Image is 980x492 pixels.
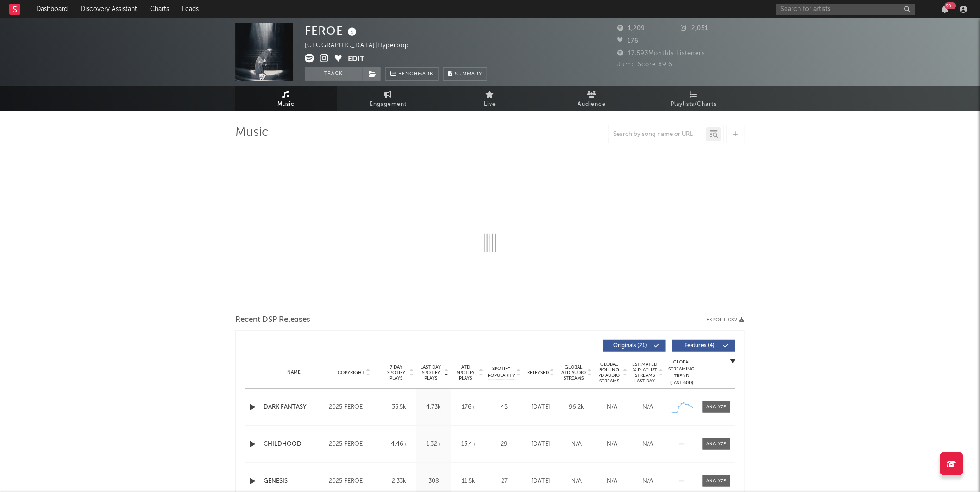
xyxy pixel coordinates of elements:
[617,38,639,44] span: 176
[264,403,324,412] a: DARK FANTASY
[561,477,592,486] div: N/A
[632,477,663,486] div: N/A
[455,72,482,77] span: Summary
[329,402,379,413] div: 2025 FEROE
[706,317,745,323] button: Export CSV
[632,362,658,384] span: Estimated % Playlist Streams Last Day
[264,477,324,486] a: GENESIS
[305,67,363,81] button: Track
[678,343,721,349] span: Features ( 4 )
[348,54,364,65] button: Edit
[632,440,663,449] div: N/A
[398,69,433,80] span: Benchmark
[488,440,521,449] div: 29
[264,440,324,449] a: CHILDHOOD
[617,50,705,56] span: 17,593 Monthly Listeners
[945,2,956,9] div: 99 +
[617,25,645,31] span: 1,209
[484,99,496,110] span: Live
[776,4,915,15] input: Search for artists
[453,403,484,412] div: 176k
[609,343,652,349] span: Originals ( 21 )
[329,476,379,487] div: 2025 FEROE
[672,340,735,352] button: Features(4)
[439,86,541,111] a: Live
[384,364,408,381] span: 7 Day Spotify Plays
[384,477,414,486] div: 2.33k
[443,67,487,81] button: Summary
[453,440,484,449] div: 13.4k
[617,61,672,68] span: Jump Score: 89.6
[419,364,443,381] span: Last Day Spotify Plays
[488,403,521,412] div: 45
[419,440,449,449] div: 1.32k
[385,67,439,81] a: Benchmark
[488,365,515,379] span: Spotify Popularity
[561,403,592,412] div: 96.2k
[525,440,556,449] div: [DATE]
[671,99,717,110] span: Playlists/Charts
[488,477,521,486] div: 27
[235,314,310,326] span: Recent DSP Releases
[643,86,745,111] a: Playlists/Charts
[681,25,709,31] span: 2,051
[329,439,379,450] div: 2025 FEROE
[942,6,949,13] button: 99+
[578,99,606,110] span: Audience
[264,369,324,376] div: Name
[597,403,628,412] div: N/A
[597,440,628,449] div: N/A
[632,403,663,412] div: N/A
[597,477,628,486] div: N/A
[370,99,407,110] span: Engagement
[337,86,439,111] a: Engagement
[453,364,478,381] span: ATD Spotify Plays
[561,364,586,381] span: Global ATD Audio Streams
[384,440,414,449] div: 4.46k
[278,99,295,110] span: Music
[527,370,549,375] span: Released
[609,131,706,138] input: Search by song name or URL
[561,440,592,449] div: N/A
[541,86,643,111] a: Audience
[305,40,420,51] div: [GEOGRAPHIC_DATA] | Hyperpop
[419,403,449,412] div: 4.73k
[525,403,556,412] div: [DATE]
[603,340,666,352] button: Originals(21)
[419,477,449,486] div: 308
[525,477,556,486] div: [DATE]
[305,23,359,38] div: FEROE
[597,362,622,384] span: Global Rolling 7D Audio Streams
[235,86,337,111] a: Music
[384,403,414,412] div: 35.5k
[668,359,696,387] div: Global Streaming Trend (Last 60D)
[453,477,484,486] div: 11.5k
[338,370,364,375] span: Copyright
